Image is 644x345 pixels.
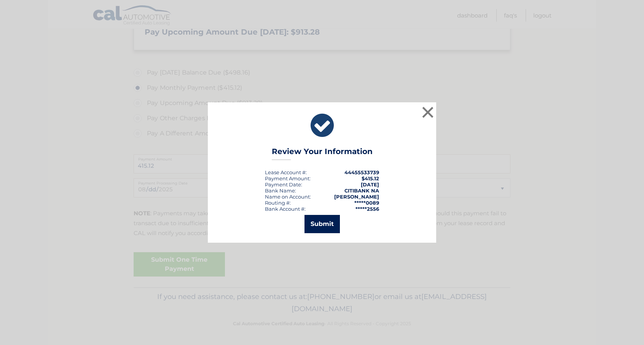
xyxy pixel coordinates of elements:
strong: 44455533739 [344,169,379,175]
span: [DATE] [361,181,379,188]
strong: CITIBANK NA [344,188,379,194]
div: Routing #: [265,200,291,206]
div: Payment Amount: [265,175,311,181]
div: Name on Account: [265,194,311,200]
h3: Review Your Information [272,147,373,160]
div: : [265,181,302,188]
button: × [420,105,435,120]
div: Bank Name: [265,188,296,194]
span: Payment Date [265,181,301,188]
span: $415.12 [362,175,379,181]
button: Submit [304,215,340,233]
div: Lease Account #: [265,169,307,175]
strong: [PERSON_NAME] [334,194,379,200]
div: Bank Account #: [265,206,306,212]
